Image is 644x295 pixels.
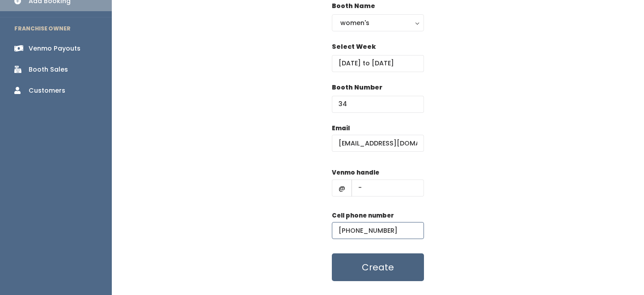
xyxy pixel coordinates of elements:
[332,180,352,197] span: @
[29,86,65,95] div: Customers
[332,222,424,239] input: (___) ___-____
[332,1,375,11] label: Booth Name
[340,18,415,28] div: women's
[332,96,424,113] input: Booth Number
[332,42,376,51] label: Select Week
[332,124,350,133] label: Email
[332,168,379,177] label: Venmo handle
[29,44,80,53] div: Venmo Payouts
[332,135,424,152] input: @ .
[332,253,424,281] button: Create
[29,65,68,74] div: Booth Sales
[332,83,382,92] label: Booth Number
[332,211,394,220] label: Cell phone number
[332,14,424,31] button: women's
[332,55,424,72] input: Select week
